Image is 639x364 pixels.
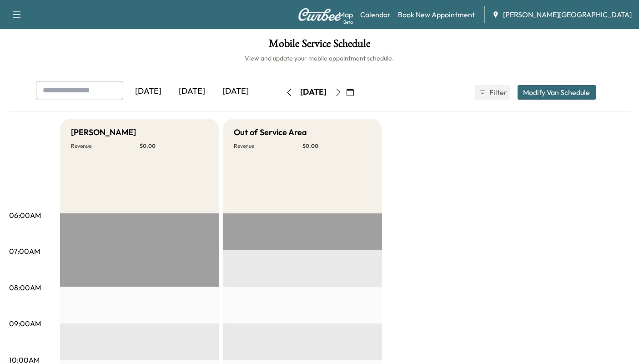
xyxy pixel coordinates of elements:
h5: [PERSON_NAME] [71,126,136,139]
p: 08:00AM [9,282,41,293]
p: 07:00AM [9,246,40,257]
div: [DATE] [301,86,327,98]
p: $ 0.00 [302,142,371,150]
div: Beta [343,19,353,25]
a: Book New Appointment [398,9,475,20]
p: 06:00AM [9,210,41,221]
p: Revenue [71,142,140,150]
span: [PERSON_NAME][GEOGRAPHIC_DATA] [503,9,632,20]
div: [DATE] [171,81,214,102]
div: [DATE] [127,81,171,102]
a: Calendar [360,9,391,20]
h1: Mobile Service Schedule [9,38,630,54]
button: Modify Van Schedule [518,85,596,100]
button: Filter [475,85,510,100]
p: Revenue [234,142,302,150]
div: [DATE] [214,81,258,102]
img: Curbee Logo [298,8,342,21]
p: $ 0.00 [140,142,208,150]
h5: Out of Service Area [234,126,307,139]
p: 09:00AM [9,318,41,329]
h6: View and update your mobile appointment schedule. [9,54,630,63]
a: MapBeta [339,9,353,20]
span: Filter [490,87,506,98]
